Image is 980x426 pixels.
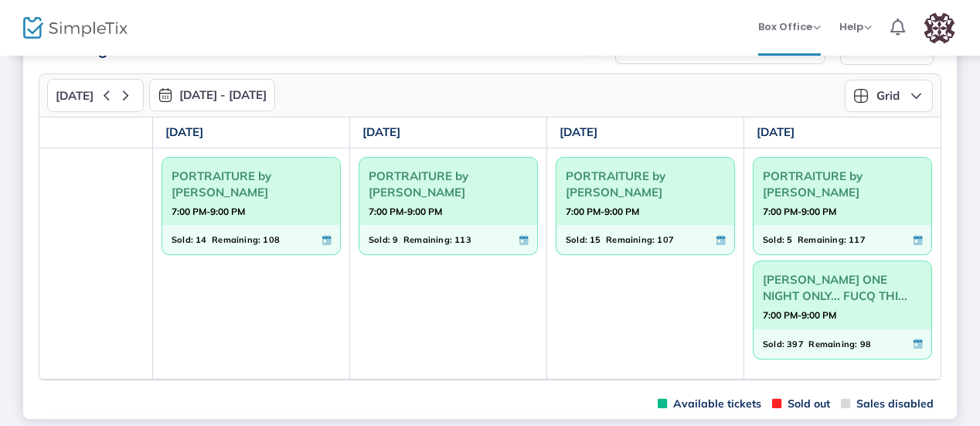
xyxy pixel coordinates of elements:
[47,79,144,112] button: [DATE]
[787,336,804,353] span: 397
[853,88,869,104] img: grid
[172,202,245,221] strong: 7:00 PM-9:00 PM
[860,336,871,353] span: 98
[566,202,639,221] strong: 7:00 PM-9:00 PM
[763,336,784,353] span: Sold:
[566,164,725,204] span: PORTRAITURE by [PERSON_NAME]
[393,231,398,248] span: 9
[403,231,452,248] span: Remaining:
[196,231,206,248] span: 14
[369,164,528,204] span: PORTRAITURE by [PERSON_NAME]
[454,231,471,248] span: 113
[153,118,350,148] th: [DATE]
[369,231,390,248] span: Sold:
[547,118,744,148] th: [DATE]
[841,397,934,411] span: Sales disabled
[763,202,836,221] strong: 7:00 PM-9:00 PM
[839,19,872,34] span: Help
[369,202,442,221] strong: 7:00 PM-9:00 PM
[590,231,601,248] span: 15
[56,89,94,103] span: [DATE]
[158,87,173,103] img: monthly
[763,164,922,204] span: PORTRAITURE by [PERSON_NAME]
[263,231,280,248] span: 108
[350,118,547,148] th: [DATE]
[763,305,836,325] strong: 7:00 PM-9:00 PM
[658,397,761,411] span: Available tickets
[744,118,941,148] th: [DATE]
[172,164,331,204] span: PORTRAITURE by [PERSON_NAME]
[808,336,857,353] span: Remaining:
[763,231,784,248] span: Sold:
[787,231,792,248] span: 5
[606,231,655,248] span: Remaining:
[849,231,866,248] span: 117
[798,231,846,248] span: Remaining:
[149,79,275,111] button: [DATE] - [DATE]
[772,397,830,411] span: Sold out
[758,19,821,34] span: Box Office
[657,231,674,248] span: 107
[566,231,587,248] span: Sold:
[845,80,933,112] button: Grid
[763,268,922,308] span: [PERSON_NAME] ONE NIGHT ONLY... FUCQ THI...
[212,231,260,248] span: Remaining:
[172,231,193,248] span: Sold:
